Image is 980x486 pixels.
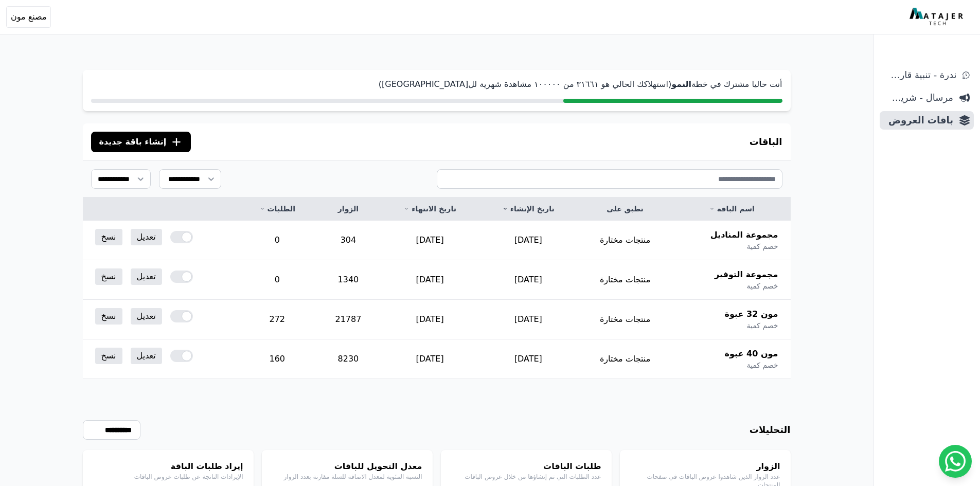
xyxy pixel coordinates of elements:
[238,339,316,379] td: 160
[381,221,479,260] td: [DATE]
[725,348,778,360] span: مون 40 عبوة
[451,460,601,473] h4: طلبات الباقات
[95,308,122,325] a: نسخ
[381,260,479,300] td: [DATE]
[746,360,778,370] span: خصم كمية
[316,339,381,379] td: 8230
[316,300,381,339] td: 21787
[746,241,778,251] span: خصم كمية
[750,135,782,149] h3: الباقات
[715,268,778,281] span: مجموعة التوفير
[131,348,162,364] a: تعديل
[746,320,778,331] span: خصم كمية
[577,339,673,379] td: منتجات مختارة
[479,339,577,379] td: [DATE]
[131,229,162,245] a: تعديل
[272,473,422,481] p: النسبة المئوية لمعدل الاضافة للسلة مقارنة بعدد الزوار
[910,8,966,26] img: MatajerTech Logo
[884,68,956,82] span: ندرة - تنبية قارب علي النفاذ
[750,423,791,437] h3: التحليلات
[577,300,673,339] td: منتجات مختارة
[11,11,46,23] span: مصنع مون
[710,229,778,241] span: مجموعة المناديل
[238,260,316,300] td: 0
[393,204,467,214] a: تاريخ الانتهاء
[91,132,191,152] button: إنشاء باقة جديدة
[884,91,953,105] span: مرسال - شريط دعاية
[746,281,778,291] span: خصم كمية
[630,460,780,473] h4: الزوار
[316,260,381,300] td: 1340
[6,6,51,28] button: مصنع مون
[671,79,691,89] strong: النمو
[725,308,778,320] span: مون 32 عبوة
[491,204,565,214] a: تاريخ الإنشاء
[479,260,577,300] td: [DATE]
[238,221,316,260] td: 0
[577,221,673,260] td: منتجات مختارة
[479,300,577,339] td: [DATE]
[884,113,953,128] span: باقات العروض
[93,473,243,481] p: الإيرادات الناتجة عن طلبات عروض الباقات
[451,473,601,481] p: عدد الطلبات التي تم إنشاؤها من خلال عروض الباقات
[381,300,479,339] td: [DATE]
[95,229,122,245] a: نسخ
[238,300,316,339] td: 272
[91,78,782,91] p: أنت حاليا مشترك في خطة (استهلاكك الحالي هو ۳١٦٦١ من ١۰۰۰۰۰ مشاهدة شهرية لل[GEOGRAPHIC_DATA])
[479,221,577,260] td: [DATE]
[577,260,673,300] td: منتجات مختارة
[99,136,167,148] span: إنشاء باقة جديدة
[272,460,422,473] h4: معدل التحويل للباقات
[131,268,162,285] a: تعديل
[93,460,243,473] h4: إيراد طلبات الباقة
[251,204,304,214] a: الطلبات
[577,197,673,221] th: تطبق على
[685,204,778,214] a: اسم الباقة
[95,268,122,285] a: نسخ
[95,348,122,364] a: نسخ
[131,308,162,325] a: تعديل
[316,221,381,260] td: 304
[381,339,479,379] td: [DATE]
[316,197,381,221] th: الزوار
